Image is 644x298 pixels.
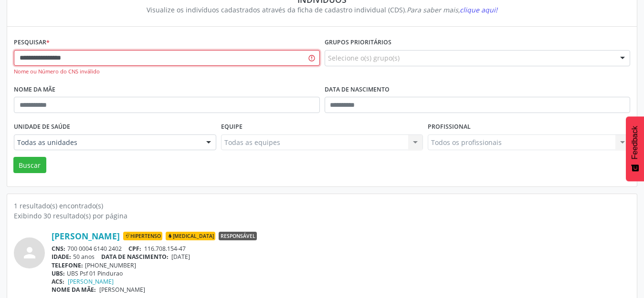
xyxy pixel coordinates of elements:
[21,244,38,261] i: person
[123,232,162,240] span: Hipertenso
[52,286,96,294] span: NOME DA MÃE:
[14,211,630,221] div: Exibindo 30 resultado(s) por página
[17,138,197,147] span: Todas as unidades
[631,126,639,159] span: Feedback
[128,245,141,253] span: CPF:
[101,253,169,261] span: DATA DE NASCIMENTO:
[52,245,65,253] span: CNS:
[14,120,70,134] label: Unidade de saúde
[52,253,71,261] span: IDADE:
[221,120,243,134] label: Equipe
[52,245,630,253] div: 700 0004 6140 2402
[52,269,630,277] div: UBS Psf 01 Pindurao
[325,82,390,97] label: Data de nascimento
[52,269,65,277] span: UBS:
[14,82,55,97] label: Nome da mãe
[21,5,623,15] div: Visualize os indivíduos cadastrados através da ficha de cadastro individual (CDS).
[626,116,644,181] button: Feedback - Mostrar pesquisa
[14,68,320,76] div: Nome ou Número do CNS inválido
[407,5,497,14] i: Para saber mais,
[99,286,145,294] span: [PERSON_NAME]
[52,231,120,241] a: [PERSON_NAME]
[14,201,630,211] div: 1 resultado(s) encontrado(s)
[14,35,50,50] label: Pesquisar
[460,5,497,14] span: clique aqui!
[428,120,471,134] label: Profissional
[52,253,630,261] div: 50 anos
[52,261,630,269] div: [PHONE_NUMBER]
[13,157,46,173] button: Buscar
[171,253,190,261] span: [DATE]
[144,245,186,253] span: 116.708.154-47
[68,277,114,286] a: [PERSON_NAME]
[219,232,257,240] span: Responsável
[166,232,215,240] span: [MEDICAL_DATA]
[325,35,391,50] label: Grupos prioritários
[328,53,400,63] span: Selecione o(s) grupo(s)
[52,277,64,286] span: ACS:
[52,261,83,269] span: TELEFONE:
